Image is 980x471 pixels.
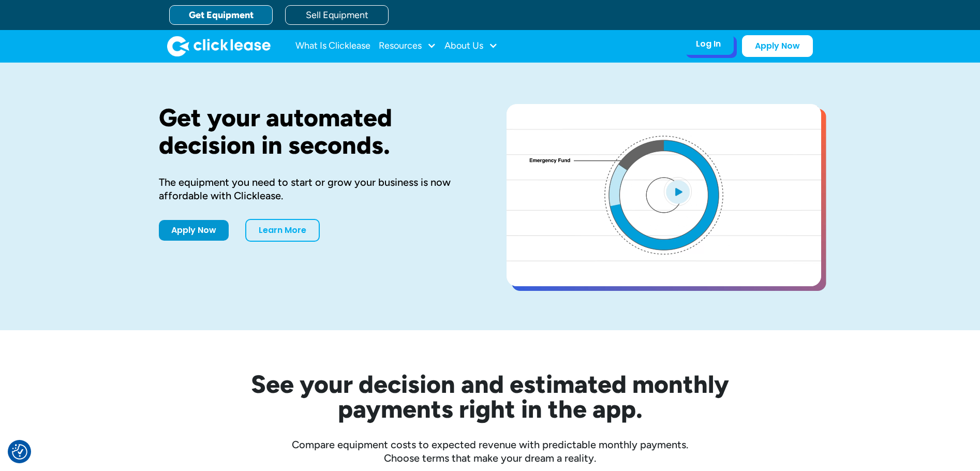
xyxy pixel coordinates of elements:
[696,39,721,49] div: Log In
[664,177,692,206] img: Blue play button logo on a light blue circular background
[12,444,27,460] button: Consent Preferences
[12,444,27,460] img: Revisit consent button
[379,36,436,56] div: Resources
[507,104,821,286] a: open lightbox
[295,36,370,56] a: What Is Clicklease
[159,104,473,159] h1: Get your automated decision in seconds.
[159,175,473,202] div: The equipment you need to start or grow your business is now affordable with Clicklease.
[159,220,229,241] a: Apply Now
[742,35,813,57] a: Apply Now
[167,36,271,56] img: Clicklease logo
[245,219,320,242] a: Learn More
[159,438,821,465] div: Compare equipment costs to expected revenue with predictable monthly payments. Choose terms that ...
[167,36,271,56] a: home
[169,5,273,25] a: Get Equipment
[444,36,498,56] div: About Us
[285,5,389,25] a: Sell Equipment
[200,372,780,421] h2: See your decision and estimated monthly payments right in the app.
